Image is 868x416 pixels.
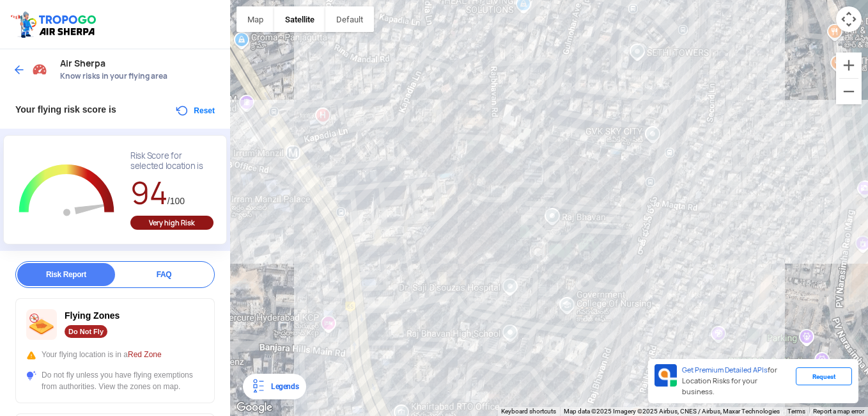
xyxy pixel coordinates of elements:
img: ic_arrow_back_blue.svg [13,63,26,76]
span: Get Premium Detailed APIs [682,365,768,374]
a: Report a map error [813,408,864,415]
button: Map camera controls [836,6,862,32]
a: Open this area in Google Maps (opens a new window) [233,399,275,416]
img: Risk Scores [32,61,47,77]
button: Show street map [236,6,274,32]
div: Legends [266,379,298,394]
div: Your flying location is in a [26,349,204,360]
div: Risk Report [17,263,115,286]
div: Risk Score for selected location is [130,151,213,172]
button: Reset [174,103,215,118]
div: for Location Risks for your business. [677,364,796,398]
button: Show satellite imagery [274,6,325,32]
button: Zoom out [836,79,862,104]
span: Your flying risk score is [15,104,116,115]
span: Air Sherpa [60,58,217,68]
span: Flying Zones [65,310,120,321]
img: ic_nofly.svg [26,309,57,340]
div: Request [796,367,852,385]
a: Terms [787,408,805,415]
img: Premium APIs [655,364,677,387]
img: Google [233,399,275,416]
div: Very high Risk [130,216,213,230]
span: Know risks in your flying area [60,71,217,81]
span: /100 [167,196,185,206]
div: Do not fly unless you have flying exemptions from authorities. View the zones on map. [26,369,204,392]
button: Keyboard shortcuts [501,407,556,416]
div: Do Not Fly [65,325,107,338]
img: ic_tgdronemaps.svg [10,10,100,39]
span: Map data ©2025 Imagery ©2025 Airbus, CNES / Airbus, Maxar Technologies [564,408,780,415]
img: Legends [251,379,266,394]
g: Chart [13,151,120,231]
span: Red Zone [128,350,162,359]
button: Zoom in [836,52,862,78]
div: FAQ [115,263,213,286]
span: 94 [130,173,167,213]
